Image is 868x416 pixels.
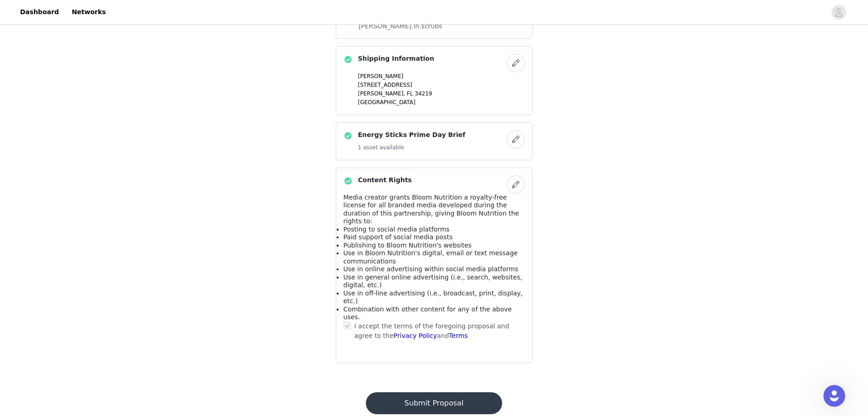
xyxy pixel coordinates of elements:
iframe: Intercom live chat [823,385,845,407]
div: Shipping Information [336,46,533,115]
div: Energy Sticks Prime Day Brief [336,122,533,160]
span: Use in general online advertising (i.e., search, websites, digital, etc.) [344,274,523,289]
span: FL [407,90,413,97]
button: Submit Proposal [366,392,502,414]
h5: 1 asset available [358,143,466,152]
p: [STREET_ADDRESS] [358,81,525,89]
span: Publishing to Bloom Nutrition's websites [344,242,472,249]
a: Networks [66,2,111,22]
p: I accept the terms of the foregoing proposal and agree to the and [354,321,525,341]
span: 34219 [415,90,432,97]
span: Use in off-line advertising (i.e., broadcast, print, display, etc.) [344,290,523,305]
p: [GEOGRAPHIC_DATA] [358,98,525,106]
a: Dashboard [15,2,64,22]
span: Paid support of social media posts [344,233,453,241]
h4: Shipping Information [358,54,434,63]
h4: Energy Sticks Prime Day Brief [358,130,466,140]
span: Media creator grants Bloom Nutrition a royalty-free license for all branded media developed durin... [344,194,519,225]
div: avatar [834,5,843,20]
p: [PERSON_NAME] [358,72,525,80]
span: [PERSON_NAME], [358,90,406,97]
h4: Content Rights [358,175,412,185]
div: Content Rights [336,168,533,363]
span: Combination with other content for any of the above uses. [344,305,512,321]
span: Posting to social media platforms [344,226,450,233]
span: Use in online advertising within social media platforms [344,265,519,273]
span: Use in Bloom Nutrition's digital, email or text message communications [344,249,518,265]
a: Privacy Policy [394,332,437,339]
a: Terms [449,332,467,339]
p: [PERSON_NAME].in.scrubs [359,21,510,31]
